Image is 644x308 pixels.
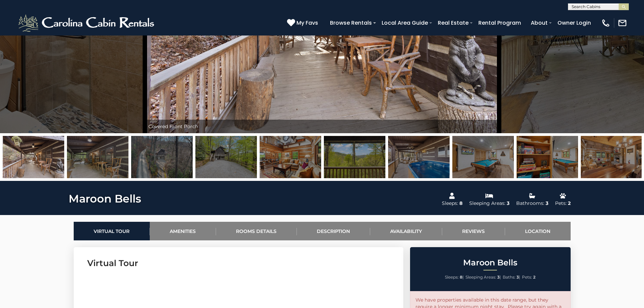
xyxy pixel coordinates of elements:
h2: Maroon Bells [412,258,569,267]
a: Owner Login [554,17,594,29]
span: Pets: [522,275,532,280]
strong: 3 [497,275,500,280]
h3: Virtual Tour [87,257,390,269]
img: 163281409 [131,136,193,178]
a: Rental Program [475,17,524,29]
img: 164481678 [452,136,514,178]
span: My Favs [296,19,318,27]
a: About [527,17,551,29]
strong: 3 [517,275,519,280]
li: | [503,273,520,282]
div: Covered Front Porch [145,120,499,133]
img: 164481697 [195,136,257,178]
img: 164481676 [517,136,578,178]
li: | [445,273,464,282]
span: Sleeps: [445,275,459,280]
span: Sleeping Areas: [466,275,496,280]
img: 164481670 [260,136,321,178]
img: 163281412 [388,136,450,178]
a: Real Estate [434,17,472,29]
strong: 2 [533,275,535,280]
a: Availability [370,222,442,240]
span: Baths: [503,275,516,280]
li: | [466,273,501,282]
img: 164481690 [67,136,128,178]
a: Browse Rentals [327,17,375,29]
a: Rooms Details [216,222,297,240]
strong: 8 [460,275,462,280]
a: My Favs [287,19,320,27]
img: 164481686 [324,136,385,178]
a: Local Area Guide [378,17,431,29]
a: Reviews [442,222,505,240]
img: phone-regular-white.png [601,18,611,28]
a: Location [505,222,571,240]
a: Description [297,222,370,240]
img: White-1-2.png [17,13,157,33]
img: 163281406 [3,136,64,178]
img: mail-regular-white.png [618,18,627,28]
a: Virtual Tour [74,222,150,240]
a: Amenities [150,222,216,240]
img: 164481689 [581,136,642,178]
